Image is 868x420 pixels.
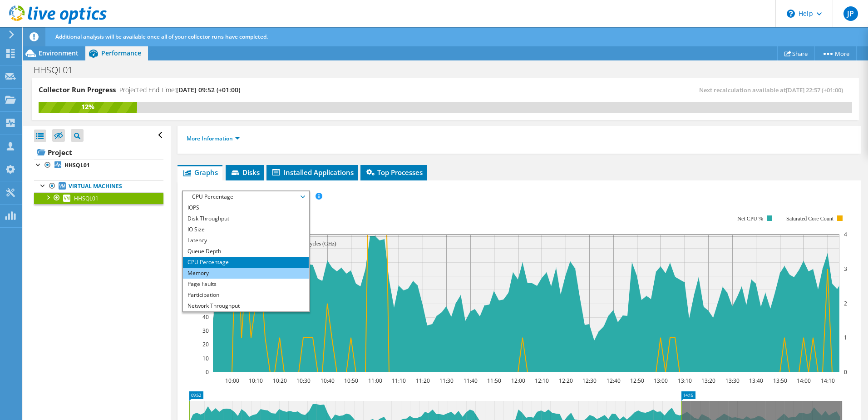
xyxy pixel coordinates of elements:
li: IOPS [183,202,309,213]
text: 11:00 [368,377,382,385]
li: Page Faults [183,279,309,290]
li: Queue Depth [183,246,309,257]
li: Participation [183,290,309,300]
span: Disks [230,168,260,177]
span: [DATE] 09:52 (+01:00) [176,85,240,94]
h4: Projected End Time: [119,85,240,95]
text: 12:40 [606,377,620,385]
text: 12:00 [511,377,525,385]
span: HHSQL01 [74,195,99,202]
text: 14:00 [796,377,810,385]
text: Net CPU % [737,215,763,222]
b: HHSQL01 [64,161,90,169]
text: 11:40 [463,377,477,385]
div: 12% [39,102,137,112]
li: Memory [183,268,309,279]
text: 10:20 [272,377,286,385]
text: 13:30 [725,377,739,385]
a: More Information [187,135,240,142]
a: More [814,46,857,60]
text: 2 [844,300,847,307]
text: 13:10 [677,377,691,385]
text: 0 [206,368,209,376]
text: Saturated Core Count [786,215,834,222]
text: 10:10 [248,377,262,385]
li: CPU Percentage [183,257,309,268]
text: 11:50 [487,377,501,385]
text: 12:10 [534,377,548,385]
text: 12:50 [630,377,644,385]
span: Additional analysis will be available once all of your collector runs have completed. [55,33,268,40]
h1: HHSQL01 [30,65,87,75]
text: 0 [844,368,847,376]
span: Top Processes [365,168,423,177]
text: 13:40 [749,377,763,385]
text: 12:20 [558,377,572,385]
text: 10:40 [320,377,334,385]
li: IO Size [183,224,309,235]
text: 11:20 [415,377,429,385]
span: CPU Percentage [187,191,304,202]
a: Project [34,145,163,160]
svg: \n [787,10,795,18]
text: 30 [202,327,209,335]
li: Latency [183,235,309,246]
text: 10:50 [344,377,358,385]
text: 10:00 [225,377,239,385]
a: HHSQL01 [34,192,163,204]
span: Performance [101,49,141,57]
text: 40 [202,313,209,321]
text: 4 [844,230,847,238]
li: Network Throughput [183,300,309,311]
text: 3 [844,265,847,273]
span: [DATE] 22:57 (+01:00) [786,86,843,94]
text: 10:30 [296,377,310,385]
text: 13:00 [653,377,667,385]
span: Graphs [182,168,218,177]
a: HHSQL01 [34,160,163,171]
text: 11:30 [439,377,453,385]
text: 12:30 [582,377,596,385]
a: Virtual Machines [34,180,163,192]
span: Next recalculation available at [699,86,848,94]
a: Share [777,46,815,60]
text: 14:10 [820,377,834,385]
li: Disk Throughput [183,213,309,224]
text: 10 [202,355,209,362]
text: 13:20 [701,377,715,385]
span: Installed Applications [271,168,354,177]
text: 11:10 [391,377,405,385]
span: Environment [39,49,79,57]
text: 1 [844,334,847,341]
text: 13:50 [773,377,787,385]
text: 20 [202,340,209,348]
span: JP [843,6,858,21]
